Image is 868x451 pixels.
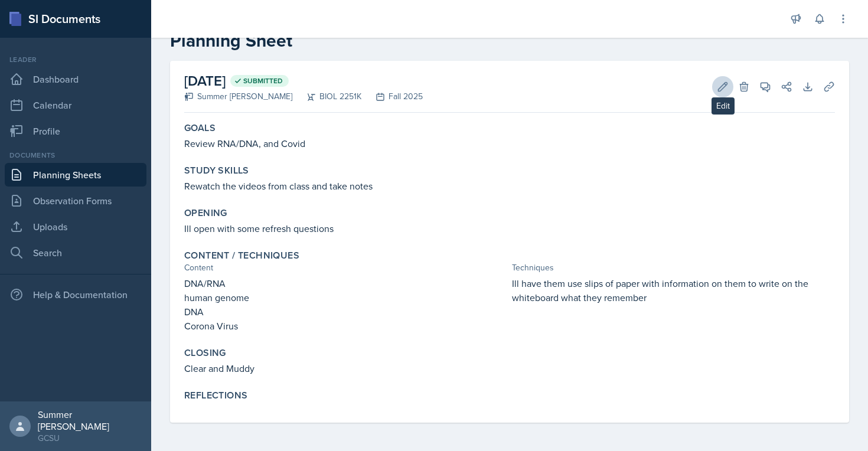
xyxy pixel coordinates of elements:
label: Goals [184,122,216,134]
div: Techniques [512,262,835,274]
div: GCSU [38,432,142,444]
p: Clear and Muddy [184,361,835,375]
div: Content [184,262,507,274]
a: Planning Sheets [5,163,146,187]
p: human genome [184,290,507,305]
label: Study Skills [184,165,249,177]
p: Rewatch the videos from class and take notes [184,179,835,193]
a: Dashboard [5,67,146,91]
a: Uploads [5,215,146,238]
div: Documents [5,150,146,161]
div: Summer [PERSON_NAME] [38,408,142,432]
p: DNA [184,305,507,319]
div: Leader [5,54,146,65]
a: Observation Forms [5,189,146,213]
a: Profile [5,119,146,143]
a: Calendar [5,93,146,117]
div: Fall 2025 [361,90,423,103]
p: Ill have them use slips of paper with information on them to write on the whiteboard what they re... [512,276,835,305]
p: Review RNA/DNA, and Covid [184,136,835,151]
h2: [DATE] [184,70,423,91]
div: Help & Documentation [5,283,146,306]
label: Reflections [184,390,247,401]
span: Submitted [243,76,283,86]
p: DNA/RNA [184,276,507,290]
button: Edit [712,76,733,97]
p: Ill open with some refresh questions [184,221,835,236]
label: Content / Techniques [184,250,299,262]
p: Corona Virus [184,319,507,333]
div: BIOL 2251K [292,90,361,103]
label: Opening [184,207,227,219]
h2: Planning Sheet [170,30,849,51]
label: Closing [184,347,226,359]
a: Search [5,241,146,264]
div: Summer [PERSON_NAME] [184,90,292,103]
